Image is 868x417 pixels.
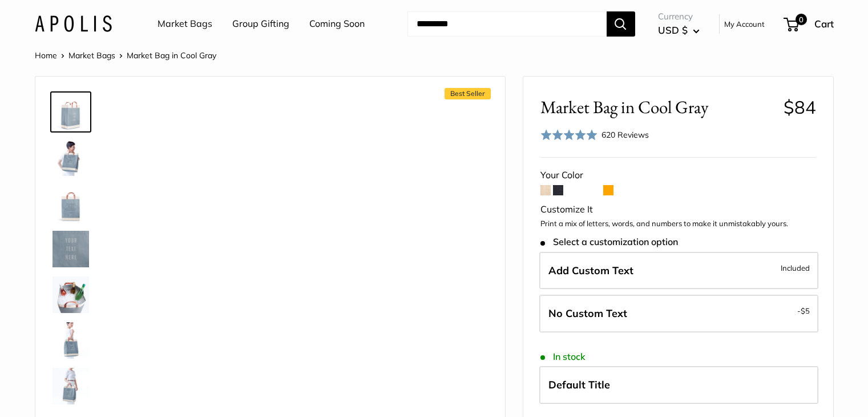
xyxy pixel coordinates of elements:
img: Market Bag in Cool Gray [53,231,89,267]
span: Currency [658,9,700,25]
a: Market Bag in Cool Gray [50,366,91,407]
button: Search [607,11,635,37]
a: Market Bag in Cool Gray [50,183,91,224]
a: My Account [724,17,765,31]
img: Market Bag in Cool Gray [53,139,89,176]
label: Add Custom Text [539,252,818,290]
img: Market Bag in Cool Gray [53,185,89,222]
span: In stock [540,351,586,362]
a: Market Bag in Cool Gray [50,228,91,270]
span: Select a customization option [540,236,678,247]
span: Add Custom Text [548,264,633,277]
span: - [797,304,810,318]
a: Market Bags [68,50,115,61]
span: $84 [784,96,816,118]
span: USD $ [658,24,688,36]
span: Included [781,261,810,275]
input: Search... [407,11,607,37]
img: Market Bag in Cool Gray [53,368,89,404]
a: Market Bag in Cool Gray [50,137,91,178]
a: Market Bag in Cool Gray [50,91,91,133]
span: 0 [795,14,806,25]
span: Best Seller [445,88,491,99]
div: Customize It [540,201,816,218]
img: Apolis [35,15,112,32]
span: $5 [801,306,810,315]
a: Market Bag in Cool Gray [50,274,91,315]
span: Market Bag in Cool Gray [127,50,216,61]
button: USD $ [658,21,700,39]
nav: Breadcrumb [35,48,216,63]
a: Group Gifting [232,15,289,33]
a: Home [35,50,57,61]
span: Market Bag in Cool Gray [540,97,775,118]
img: Market Bag in Cool Gray [53,94,89,130]
label: Leave Blank [539,295,818,332]
img: Market Bag in Cool Gray [53,322,89,359]
a: Coming Soon [309,15,365,33]
a: 0 Cart [785,15,834,33]
a: Market Bags [158,15,212,33]
img: Market Bag in Cool Gray [53,276,89,313]
span: No Custom Text [548,307,627,320]
a: Market Bag in Cool Gray [50,320,91,361]
span: Default Title [548,378,610,391]
span: 620 Reviews [601,130,649,140]
label: Default Title [539,366,818,404]
div: Your Color [540,167,816,184]
p: Print a mix of letters, words, and numbers to make it unmistakably yours. [540,218,816,230]
span: Cart [814,18,834,30]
